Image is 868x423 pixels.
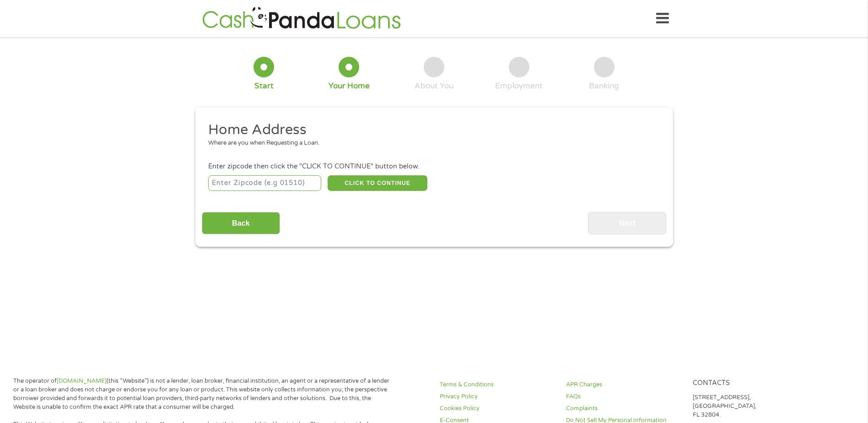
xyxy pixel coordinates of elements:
p: [STREET_ADDRESS], [GEOGRAPHIC_DATA], FL 32804. [693,393,808,419]
a: APR Charges [566,380,681,389]
div: Banking [589,81,619,91]
h4: Contacts [693,379,808,388]
a: [DOMAIN_NAME] [57,377,107,385]
a: FAQs [566,392,681,401]
img: GetLoanNow Logo [199,5,404,32]
a: Privacy Policy [440,392,555,401]
a: Cookies Policy [440,404,555,413]
a: Complaints [566,404,681,413]
div: Your Home [329,81,370,91]
a: Terms & Conditions [440,380,555,389]
button: CLICK TO CONTINUE [328,175,427,191]
p: The operator of (this “Website”) is not a lender, loan broker, financial institution, an agent or... [13,377,393,412]
div: Enter zipcode then click the "CLICK TO CONTINUE" button below. [208,162,659,172]
div: Employment [495,81,543,91]
input: Enter Zipcode (e.g 01510) [208,175,321,191]
h2: Home Address [208,121,653,139]
input: Back [202,212,280,234]
div: Start [254,81,274,91]
div: About You [415,81,453,91]
div: Where are you when Requesting a Loan. [208,139,653,148]
input: Next [588,212,666,234]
